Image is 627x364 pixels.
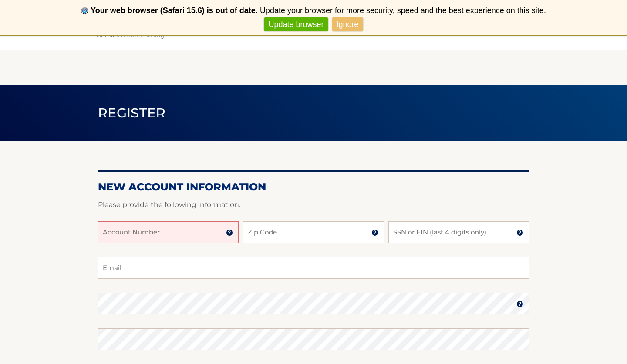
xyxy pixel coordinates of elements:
h2: New Account Information [98,180,529,194]
span: Register [98,105,166,121]
a: Ignore [332,17,363,32]
input: Zip Code [243,221,384,243]
a: Update browser [264,17,328,32]
p: Please provide the following information. [98,199,529,211]
input: Email [98,257,529,279]
img: tooltip.svg [516,301,523,307]
img: tooltip.svg [226,229,233,236]
span: Update your browser for more security, speed and the best experience on this site. [260,6,546,15]
img: tooltip.svg [516,229,523,236]
input: Account Number [98,221,239,243]
input: SSN or EIN (last 4 digits only) [388,221,529,243]
b: Your web browser (Safari 15.6) is out of date. [91,6,258,15]
img: tooltip.svg [371,229,378,236]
